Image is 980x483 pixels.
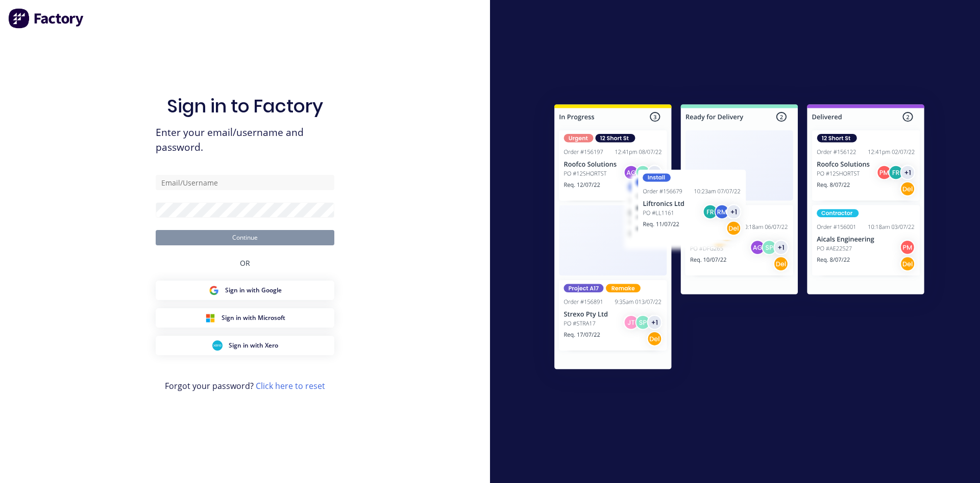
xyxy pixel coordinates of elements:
span: Sign in with Xero [229,341,278,350]
button: Microsoft Sign inSign in with Microsoft [156,308,334,328]
img: Sign in [532,84,947,394]
span: Sign in with Microsoft [222,313,285,323]
img: Microsoft Sign in [205,313,215,323]
button: Continue [156,230,334,245]
a: Click here to reset [256,380,325,392]
h1: Sign in to Factory [167,95,323,117]
input: Email/Username [156,175,334,190]
button: Google Sign inSign in with Google [156,281,334,300]
img: Factory [8,8,85,29]
img: Google Sign in [209,285,219,295]
img: Xero Sign in [212,340,223,351]
span: Sign in with Google [225,286,282,295]
span: Forgot your password? [165,380,325,392]
span: Enter your email/username and password. [156,125,334,155]
div: OR [240,245,250,281]
button: Xero Sign inSign in with Xero [156,336,334,355]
